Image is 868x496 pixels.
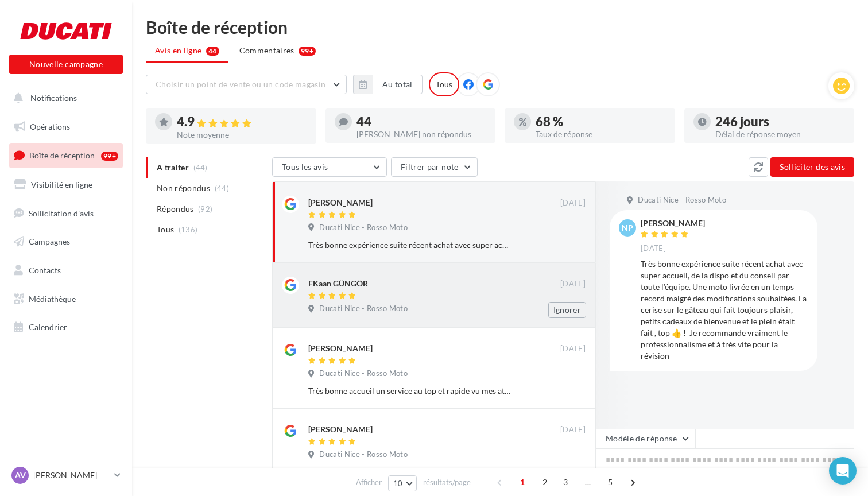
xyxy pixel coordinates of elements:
[101,152,118,161] div: 99+
[29,208,94,218] span: Sollicitation d'avis
[423,477,471,488] span: résultats/page
[353,75,423,94] button: Au total
[272,157,387,177] button: Tous les avis
[7,143,125,168] a: Boîte de réception99+
[601,473,619,491] span: 5
[177,115,307,129] div: 4.9
[7,287,125,311] a: Médiathèque
[9,464,123,486] a: AV [PERSON_NAME]
[7,315,125,339] a: Calendrier
[29,294,76,304] span: Médiathèque
[388,475,417,491] button: 10
[560,344,586,354] span: [DATE]
[33,470,110,481] p: [PERSON_NAME]
[177,131,307,139] div: Note moyenne
[393,479,403,488] span: 10
[30,93,77,103] span: Notifications
[308,343,373,354] div: [PERSON_NAME]
[308,385,511,397] div: Très bonne accueil un service au top et rapide vu mes attentes ils ont su y répondre un grand mer...
[319,369,408,379] span: Ducati Nice - Rosso Moto
[641,219,705,227] div: [PERSON_NAME]
[308,239,511,251] div: Très bonne expérience suite récent achat avec super accueil, de la dispo et du conseil par toute ...
[7,201,125,226] a: Sollicitation d'avis
[15,470,26,481] span: AV
[356,477,382,488] span: Afficher
[560,279,586,289] span: [DATE]
[299,46,316,56] div: 99+
[157,183,210,194] span: Non répondus
[198,204,212,214] span: (92)
[146,75,347,94] button: Choisir un point de vente ou un code magasin
[536,130,666,138] div: Taux de réponse
[356,130,487,138] div: [PERSON_NAME] non répondus
[319,304,408,314] span: Ducati Nice - Rosso Moto
[579,473,597,491] span: ...
[308,278,368,289] div: FKaan GÜNGÖR
[622,222,633,234] span: NP
[239,45,294,56] span: Commentaires
[308,467,511,478] div: Un bel accompagnement de la part de [PERSON_NAME]. Une concession que je recommande pour leur acc...
[29,150,95,160] span: Boîte de réception
[157,203,194,215] span: Répondus
[560,425,586,435] span: [DATE]
[156,79,325,89] span: Choisir un point de vente ou un code magasin
[7,86,121,110] button: Notifications
[215,184,229,193] span: (44)
[596,429,696,448] button: Modèle de réponse
[29,322,67,332] span: Calendrier
[715,115,846,128] div: 246 jours
[391,157,478,177] button: Filtrer par note
[536,115,666,128] div: 68 %
[282,162,328,172] span: Tous les avis
[30,122,70,131] span: Opérations
[429,72,459,96] div: Tous
[308,197,373,208] div: [PERSON_NAME]
[7,173,125,197] a: Visibilité en ligne
[356,115,487,128] div: 44
[146,18,854,36] div: Boîte de réception
[29,237,70,246] span: Campagnes
[29,265,61,275] span: Contacts
[7,230,125,254] a: Campagnes
[556,473,575,491] span: 3
[9,55,123,74] button: Nouvelle campagne
[7,258,125,282] a: Contacts
[548,302,586,318] button: Ignorer
[31,180,92,189] span: Visibilité en ligne
[560,198,586,208] span: [DATE]
[319,223,408,233] span: Ducati Nice - Rosso Moto
[373,75,423,94] button: Au total
[641,243,666,254] span: [DATE]
[513,473,532,491] span: 1
[638,195,726,206] span: Ducati Nice - Rosso Moto
[536,473,554,491] span: 2
[641,258,808,362] div: Très bonne expérience suite récent achat avec super accueil, de la dispo et du conseil par toute ...
[715,130,846,138] div: Délai de réponse moyen
[157,224,174,235] span: Tous
[179,225,198,234] span: (136)
[308,424,373,435] div: [PERSON_NAME]
[7,115,125,139] a: Opérations
[770,157,854,177] button: Solliciter des avis
[829,457,857,485] div: Open Intercom Messenger
[319,449,408,460] span: Ducati Nice - Rosso Moto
